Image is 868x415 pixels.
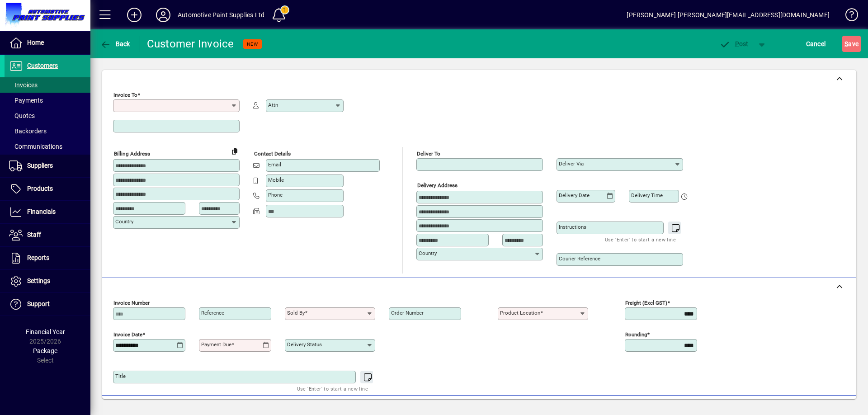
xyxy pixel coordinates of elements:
[9,81,38,89] span: Invoices
[605,234,676,245] mat-hint: Use 'Enter' to start a new line
[27,162,53,169] span: Suppliers
[120,7,149,23] button: Add
[178,8,264,22] div: Automotive Paint Supplies Ltd
[201,310,224,316] mat-label: Reference
[247,41,258,47] span: NEW
[5,32,90,54] a: Home
[33,347,57,354] span: Package
[735,40,739,47] span: P
[715,36,753,52] button: Post
[5,155,90,177] a: Suppliers
[27,39,44,46] span: Home
[5,108,90,123] a: Quotes
[844,40,848,47] span: S
[631,192,663,198] mat-label: Delivery time
[559,160,584,167] mat-label: Deliver via
[417,151,440,157] mat-label: Deliver To
[842,36,861,52] button: Save
[9,97,43,104] span: Payments
[719,40,749,47] span: ost
[839,2,857,31] a: Knowledge Base
[268,177,284,183] mat-label: Mobile
[804,36,828,52] button: Cancel
[5,139,90,154] a: Communications
[27,300,50,307] span: Support
[625,331,647,338] mat-label: Rounding
[5,247,90,269] a: Reports
[627,8,830,22] div: [PERSON_NAME] [PERSON_NAME][EMAIL_ADDRESS][DOMAIN_NAME]
[115,218,133,225] mat-label: Country
[27,277,50,284] span: Settings
[26,328,65,335] span: Financial Year
[844,37,859,51] span: ave
[147,37,234,51] div: Customer Invoice
[559,224,586,230] mat-label: Instructions
[419,250,437,256] mat-label: Country
[5,224,90,246] a: Staff
[268,192,283,198] mat-label: Phone
[100,40,130,47] span: Back
[27,254,49,261] span: Reports
[625,300,667,306] mat-label: Freight (excl GST)
[5,178,90,200] a: Products
[559,192,590,198] mat-label: Delivery date
[559,255,600,262] mat-label: Courier Reference
[287,310,305,316] mat-label: Sold by
[5,77,90,93] a: Invoices
[113,92,137,98] mat-label: Invoice To
[98,36,132,52] button: Back
[27,185,53,192] span: Products
[268,161,281,168] mat-label: Email
[500,310,540,316] mat-label: Product location
[806,37,826,51] span: Cancel
[113,300,150,306] mat-label: Invoice number
[113,331,142,338] mat-label: Invoice date
[27,231,41,238] span: Staff
[149,7,178,23] button: Profile
[27,208,56,215] span: Financials
[9,143,62,150] span: Communications
[287,341,322,348] mat-label: Delivery status
[5,270,90,292] a: Settings
[5,123,90,139] a: Backorders
[27,62,58,69] span: Customers
[115,373,126,379] mat-label: Title
[297,383,368,394] mat-hint: Use 'Enter' to start a new line
[268,102,278,108] mat-label: Attn
[201,341,231,348] mat-label: Payment due
[90,36,140,52] app-page-header-button: Back
[5,93,90,108] a: Payments
[5,293,90,316] a: Support
[5,201,90,223] a: Financials
[227,144,242,158] button: Copy to Delivery address
[9,127,47,135] span: Backorders
[9,112,35,119] span: Quotes
[391,310,424,316] mat-label: Order number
